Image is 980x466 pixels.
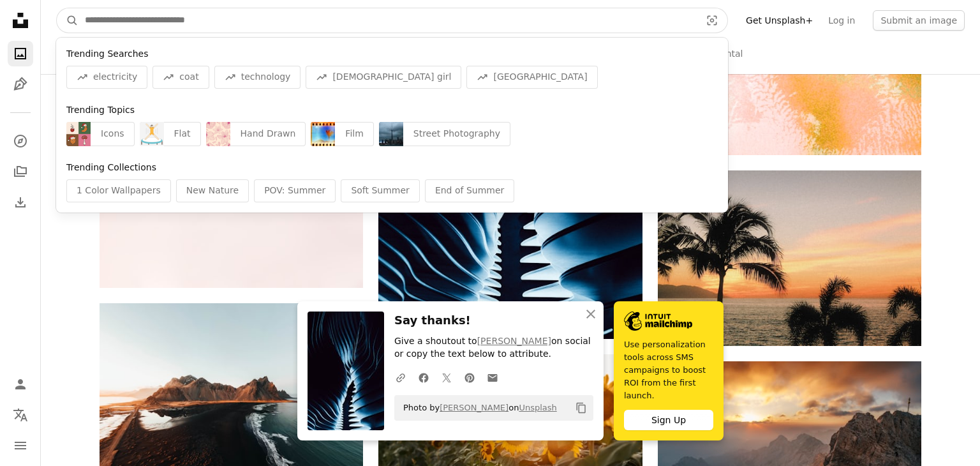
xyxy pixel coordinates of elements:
[8,41,33,66] a: Photos
[435,365,458,390] a: Share on Twitter
[332,71,451,84] span: [DEMOGRAPHIC_DATA] girl
[66,122,91,146] img: premium_vector-1730142532627-63f72754ef96
[8,71,33,97] a: Illustrations
[311,122,335,146] img: premium_photo-1698585173008-5dbb55374918
[179,71,198,84] span: coat
[254,179,336,202] div: POV: Summer
[440,403,509,412] a: [PERSON_NAME]
[820,10,863,31] a: Log in
[873,10,965,31] button: Submit an image
[8,159,33,184] a: Collections
[738,10,820,31] a: Get Unsplash+
[458,365,481,390] a: Share on Pinterest
[57,8,78,33] button: Search Unsplash
[8,128,33,154] a: Explore
[624,312,692,331] img: file-1690386555781-336d1949dad1image
[341,179,419,202] div: Soft Summer
[66,105,135,115] span: Trending Topics
[8,8,33,36] a: Home — Unsplash
[477,336,551,346] a: [PERSON_NAME]
[66,49,148,59] span: Trending Searches
[624,410,713,430] div: Sign Up
[403,122,510,146] div: Street Photography
[697,8,727,33] button: Visual search
[206,122,230,146] img: premium_vector-1689096811839-56e58bd0c120
[658,252,921,264] a: Palm trees silhouetted against a vibrant sunset over the ocean
[8,190,33,215] a: Download History
[91,122,135,146] div: Icons
[493,71,587,84] span: [GEOGRAPHIC_DATA]
[378,436,642,447] a: Field of sunflowers at sunset with warm light.
[335,122,373,146] div: Film
[8,372,33,397] a: Log in / Sign up
[230,122,306,146] div: Hand Drawn
[176,179,249,202] div: New Nature
[397,398,557,418] span: Photo by on
[624,338,713,402] span: Use personalization tools across SMS campaigns to boost ROI from the first launch.
[658,170,921,346] img: Palm trees silhouetted against a vibrant sunset over the ocean
[519,403,556,412] a: Unsplash
[100,392,363,403] a: A black sand beach meets the ocean and mountains.
[66,179,171,202] div: 1 Color Wallpapers
[570,397,592,419] button: Copy to clipboard
[241,71,291,84] span: technology
[8,402,33,428] button: Language
[394,312,593,330] h3: Say thanks!
[379,122,403,146] img: photo-1756135154174-add625f8721a
[394,335,593,361] p: Give a shoutout to on social or copy the text below to attribute.
[614,301,724,440] a: Use personalization tools across SMS campaigns to boost ROI from the first launch.Sign Up
[8,433,33,458] button: Menu
[93,71,137,84] span: electricity
[66,162,156,172] span: Trending Collections
[140,122,164,146] img: premium_vector-1719596801871-cd387a019847
[658,444,921,455] a: Majestic mountain peak at sunrise with dramatic clouds
[425,179,514,202] div: End of Summer
[481,365,504,390] a: Share over email
[56,8,728,33] form: Find visuals sitewide
[412,365,435,390] a: Share on Facebook
[164,122,201,146] div: Flat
